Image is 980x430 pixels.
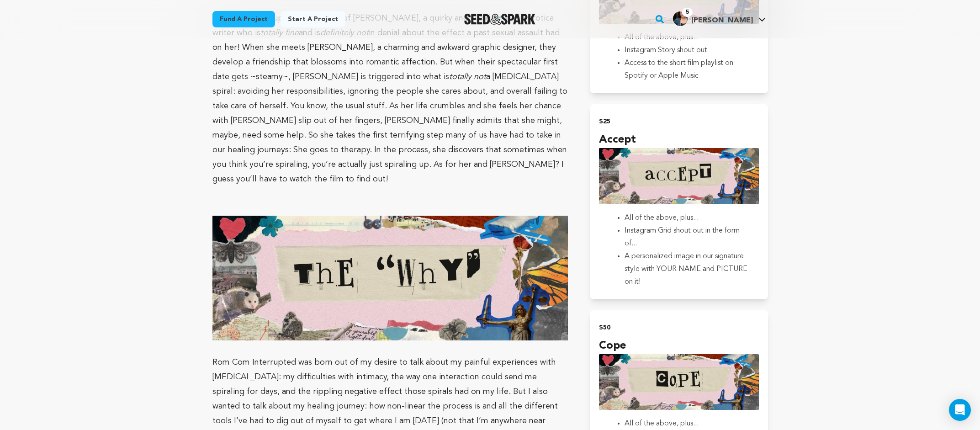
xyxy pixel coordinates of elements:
[212,11,568,186] p: Rom Com Interrupted is the story of [PERSON_NAME], a quirky and avoidant audio erotica writer who...
[464,14,536,25] img: Seed&Spark Logo Dark Mode
[625,44,747,57] li: Instagram Story shout out
[625,57,747,82] li: Access to the short film playlist on Spotify or Apple Music
[625,212,747,224] li: All of the above, plus...
[212,11,275,27] a: Fund a project
[673,11,753,26] div: Sofia P.'s Profile
[464,14,536,25] a: Seed&Spark Homepage
[625,250,747,288] li: A personalized image in our signature style with YOUR NAME and PICTURE on it!
[474,73,486,81] em: not
[599,115,758,128] h2: $25
[599,354,758,410] img: incentive
[599,132,758,148] h4: Accept
[599,321,758,334] h2: $50
[949,399,971,421] div: Open Intercom Messenger
[671,10,768,29] span: Sofia P.'s Profile
[671,10,768,26] a: Sofia P.'s Profile
[673,11,688,26] img: 077c0bc9cd907f4a.jpg
[625,224,747,250] li: Instagram Grid shout out in the form of...
[281,11,345,27] a: Start a project
[599,338,758,354] h4: Cope
[691,17,753,24] span: [PERSON_NAME]
[682,8,693,17] span: 5
[599,148,758,204] img: incentive
[449,73,471,81] em: totally
[625,417,747,430] li: All of the above, plus...
[212,216,568,340] img: 1753230712-The%20Why.jpg
[590,104,768,299] button: $25 Accept incentive All of the above, plus...Instagram Grid shout out in the form of...A persona...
